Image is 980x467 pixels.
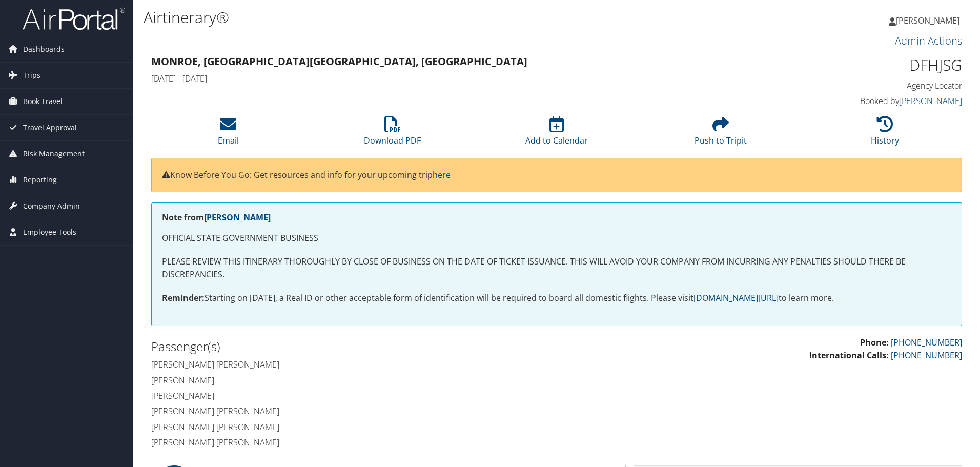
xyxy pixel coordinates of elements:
[23,141,85,167] span: Risk Management
[695,121,747,146] a: Push to Tripit
[218,121,239,146] a: Email
[23,36,65,62] span: Dashboards
[151,359,549,370] h4: [PERSON_NAME] [PERSON_NAME]
[860,337,889,348] strong: Phone:
[23,89,63,114] span: Book Travel
[693,292,779,303] a: [DOMAIN_NAME][URL]
[891,337,962,348] a: [PHONE_NUMBER]
[809,350,889,361] strong: International Calls:
[204,212,271,223] a: [PERSON_NAME]
[896,15,959,26] span: [PERSON_NAME]
[891,350,962,361] a: [PHONE_NUMBER]
[151,338,549,355] h2: Passenger(s)
[151,54,527,68] strong: Monroe, [GEOGRAPHIC_DATA] [GEOGRAPHIC_DATA], [GEOGRAPHIC_DATA]
[364,121,421,146] a: Download PDF
[23,115,77,140] span: Travel Approval
[771,54,962,76] h1: DFHJSG
[525,121,588,146] a: Add to Calendar
[899,95,962,107] a: [PERSON_NAME]
[889,5,970,36] a: [PERSON_NAME]
[433,169,451,180] a: here
[871,121,899,146] a: History
[162,292,951,305] p: Starting on [DATE], a Real ID or other acceptable form of identification will be required to boar...
[144,7,695,28] h1: Airtinerary®
[151,437,549,448] h4: [PERSON_NAME] [PERSON_NAME]
[162,232,951,245] p: OFFICIAL STATE GOVERNMENT BUSINESS
[151,390,549,401] h4: [PERSON_NAME]
[162,212,271,223] strong: Note from
[771,80,962,91] h4: Agency Locator
[162,169,951,182] p: Know Before You Go: Get resources and info for your upcoming trip
[151,421,549,433] h4: [PERSON_NAME] [PERSON_NAME]
[162,292,205,303] strong: Reminder:
[23,167,57,193] span: Reporting
[151,73,756,84] h4: [DATE] - [DATE]
[23,63,40,88] span: Trips
[151,375,549,386] h4: [PERSON_NAME]
[23,219,76,245] span: Employee Tools
[151,405,549,417] h4: [PERSON_NAME] [PERSON_NAME]
[162,255,951,281] p: PLEASE REVIEW THIS ITINERARY THOROUGHLY BY CLOSE OF BUSINESS ON THE DATE OF TICKET ISSUANCE. THIS...
[23,193,80,219] span: Company Admin
[771,95,962,107] h4: Booked by
[895,34,962,48] a: Admin Actions
[23,7,125,31] img: airportal-logo.png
